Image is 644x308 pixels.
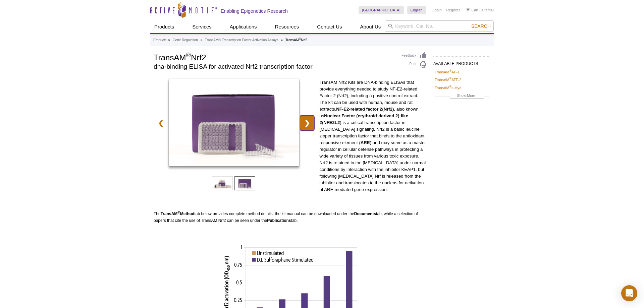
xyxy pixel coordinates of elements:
a: TransAM®c-Myc [435,85,461,91]
a: Applications [226,20,261,33]
a: TransAM®ATF-2 [435,77,461,83]
h2: AVAILABLE PRODUCTS [433,56,490,68]
span: Search [471,23,491,29]
a: Stripwell Plate [169,79,299,168]
strong: NFE2L2 [323,120,340,125]
a: ❮ [154,115,168,131]
a: ❯ [300,115,314,131]
a: Contact Us [313,20,346,33]
a: TransAM® Transcription Factor Activation Assays [205,37,278,43]
strong: ARE [361,140,370,145]
sup: ® [186,51,191,59]
strong: Publications [267,218,291,223]
sup: ® [177,210,180,214]
a: Register [446,8,460,12]
li: (0 items) [467,6,494,14]
a: Products [153,37,166,43]
a: Services [188,20,216,33]
button: Search [469,23,493,29]
h2: Enabling Epigenetics Research [221,8,288,14]
strong: Documents [354,211,376,216]
strong: Nrf2) [384,107,394,112]
p: TransAM Nrf2 Kits are DNA-binding ELISAs that provide everything needed to study NF-E2-related Fa... [319,79,427,193]
sup: ® [299,37,301,41]
strong: TransAM Method [161,211,195,216]
img: Your Cart [467,8,470,11]
h2: dna-binding ELISA for activated Nrf2 transcription factor [154,64,395,70]
sup: ® [449,85,451,88]
a: Cart [467,8,478,12]
a: Products [150,20,178,33]
a: Print [401,61,427,68]
a: Resources [271,20,303,33]
div: Open Intercom Messenger [621,285,637,301]
input: Keyword, Cat. No. [385,20,494,32]
sup: ® [449,77,451,80]
li: » [281,38,283,42]
sup: ® [449,69,451,72]
li: » [201,38,203,42]
li: TransAM Nrf2 [285,38,307,42]
img: Stripwell Plate [169,79,299,166]
h1: TransAM Nrf2 [154,52,395,62]
a: [GEOGRAPHIC_DATA] [359,6,404,14]
a: Login [433,8,442,12]
li: » [168,38,170,42]
strong: NF-E2-related factor 2 [336,107,382,112]
a: Gene Regulation [173,37,198,43]
a: English [407,6,426,14]
strong: Nuclear Factor (erythroid-derived 2)-like 2 [319,113,408,125]
a: About Us [356,20,385,33]
li: | [443,6,444,14]
a: TransAM®AP-1 [435,69,460,75]
a: Show More [435,93,489,100]
a: Feedback [401,52,427,59]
